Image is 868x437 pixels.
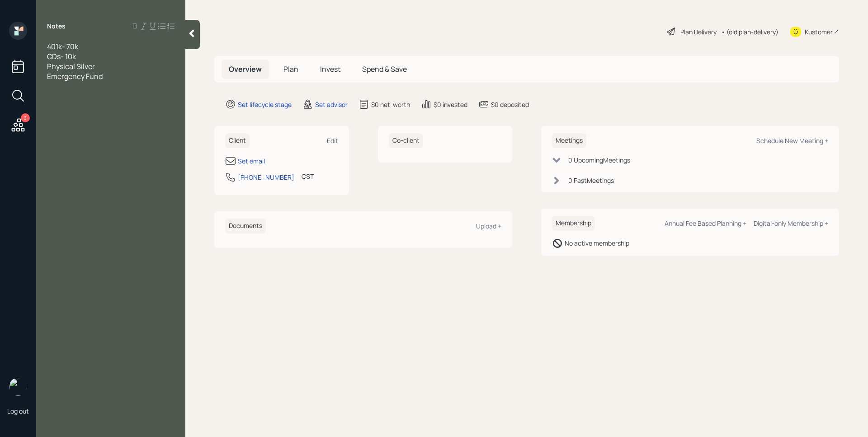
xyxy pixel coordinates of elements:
div: • (old plan-delivery) [721,27,778,37]
span: Emergency Fund [47,71,103,81]
div: CST [302,172,314,181]
h6: Membership [552,216,595,231]
h6: Meetings [552,133,586,148]
span: Invest [320,64,340,74]
h6: Co-client [389,133,423,148]
div: [PHONE_NUMBER] [238,172,294,182]
div: $0 net-worth [371,100,410,109]
span: 401k- 70k [47,42,78,51]
h6: Client [225,133,250,148]
div: $0 invested [434,100,467,109]
div: Log out [7,407,29,415]
div: No active membership [565,238,629,248]
div: Set lifecycle stage [238,100,292,109]
div: Edit [327,136,338,145]
div: 3 [21,113,30,122]
span: CDs- 10k [47,51,76,61]
span: Spend & Save [362,64,407,74]
div: Set email [238,156,265,166]
span: Overview [229,64,262,74]
label: Notes [47,22,66,31]
span: Plan [283,64,298,74]
div: 0 Past Meeting s [568,176,614,185]
div: $0 deposited [491,100,529,109]
h6: Documents [225,218,266,233]
img: james-distasi-headshot.png [9,378,27,396]
div: Upload + [476,222,501,230]
span: Physical Silver [47,61,95,71]
div: 0 Upcoming Meeting s [568,155,630,165]
div: Kustomer [805,27,833,37]
div: Plan Delivery [680,27,717,37]
div: Set advisor [315,100,348,109]
div: Annual Fee Based Planning + [665,219,746,228]
div: Digital-only Membership + [754,219,828,228]
div: Schedule New Meeting + [756,136,828,145]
